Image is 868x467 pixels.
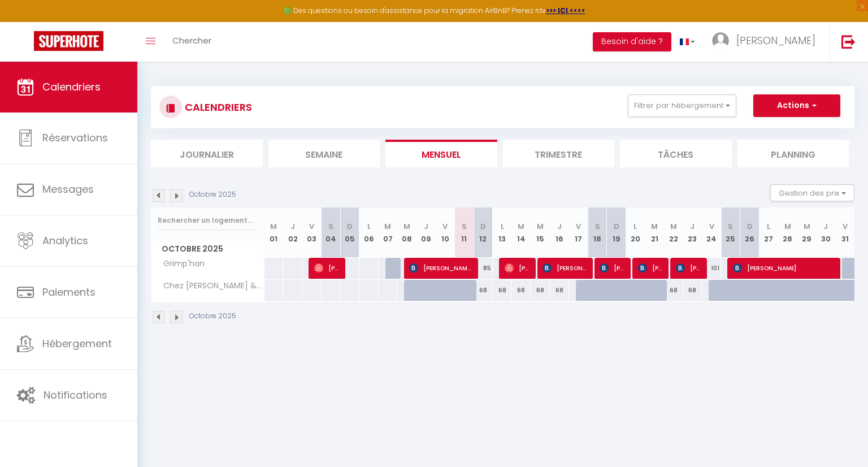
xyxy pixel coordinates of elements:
[309,221,314,232] abbr: V
[384,221,391,232] abbr: M
[367,221,371,232] abbr: L
[676,257,701,279] span: [PERSON_NAME]
[314,257,339,279] span: [PERSON_NAME]
[537,221,544,232] abbr: M
[42,182,94,196] span: Messages
[397,207,416,258] th: 08
[595,221,600,232] abbr: S
[550,207,569,258] th: 16
[322,207,341,258] th: 04
[651,221,658,232] abbr: M
[158,210,258,231] input: Rechercher un logement...
[164,22,220,62] a: Chercher
[442,221,448,232] abbr: V
[268,140,380,167] li: Semaine
[721,207,740,258] th: 25
[511,280,531,301] div: 68
[620,140,732,167] li: Tâches
[843,221,848,232] abbr: V
[151,140,263,167] li: Journalier
[42,285,96,299] span: Paiements
[340,207,359,258] th: 05
[409,257,471,279] span: [PERSON_NAME]
[454,207,474,258] th: 11
[816,207,835,258] th: 30
[42,131,108,145] span: Réservations
[480,221,486,232] abbr: D
[600,257,624,279] span: [PERSON_NAME]
[42,336,112,351] span: Hébergement
[264,207,284,258] th: 01
[841,34,856,49] img: logout
[270,221,277,232] abbr: M
[474,207,493,258] th: 12
[733,257,832,279] span: [PERSON_NAME]
[531,207,550,258] th: 15
[835,207,854,258] th: 31
[518,221,524,232] abbr: M
[403,221,410,232] abbr: M
[283,207,302,258] th: 02
[664,280,683,301] div: 68
[712,32,729,49] img: ...
[784,221,791,232] abbr: M
[628,94,736,117] button: Filtrer par hébergement
[44,388,107,402] span: Notifications
[557,221,562,232] abbr: J
[626,207,645,258] th: 20
[359,207,379,258] th: 06
[151,241,264,257] span: Octobre 2025
[728,221,733,232] abbr: S
[767,221,770,232] abbr: L
[747,221,753,232] abbr: D
[645,207,664,258] th: 21
[503,140,615,167] li: Trimestre
[823,221,828,232] abbr: J
[614,221,619,232] abbr: D
[740,207,759,258] th: 26
[189,311,236,322] p: Octobre 2025
[797,207,817,258] th: 29
[436,207,455,258] th: 10
[736,33,815,47] span: [PERSON_NAME]
[462,221,467,232] abbr: S
[607,207,626,258] th: 19
[474,280,493,301] div: 68
[379,207,398,258] th: 07
[593,32,671,51] button: Besoin d'aide ?
[531,280,550,301] div: 68
[182,94,252,120] h3: CALENDRIERS
[702,207,721,258] th: 24
[511,207,531,258] th: 14
[753,94,840,117] button: Actions
[385,140,497,167] li: Mensuel
[778,207,797,258] th: 28
[189,189,236,200] p: Octobre 2025
[770,184,854,201] button: Gestion des prix
[505,257,530,279] span: [PERSON_NAME]
[569,207,588,258] th: 17
[416,207,436,258] th: 09
[172,34,211,46] span: Chercher
[153,258,207,270] span: Grimp'han
[153,280,266,292] span: Chez [PERSON_NAME] & [PERSON_NAME]
[501,221,504,232] abbr: L
[638,257,663,279] span: [PERSON_NAME]
[493,207,512,258] th: 13
[546,6,585,15] a: >>> ICI <<<<
[759,207,778,258] th: 27
[702,258,721,279] div: 101
[302,207,322,258] th: 03
[737,140,849,167] li: Planning
[42,233,88,248] span: Analytics
[664,207,683,258] th: 22
[709,221,714,232] abbr: V
[424,221,428,232] abbr: J
[633,221,637,232] abbr: L
[474,258,493,279] div: 85
[670,221,677,232] abbr: M
[683,207,702,258] th: 23
[328,221,333,232] abbr: S
[683,280,702,301] div: 68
